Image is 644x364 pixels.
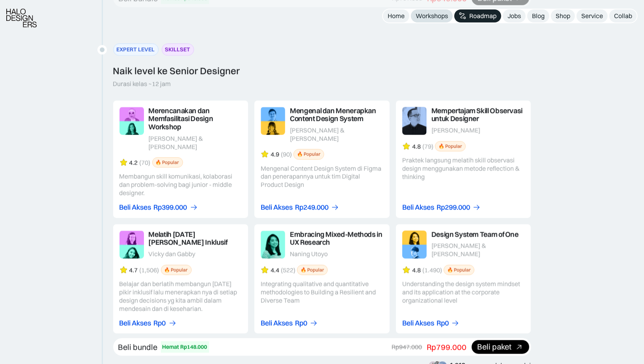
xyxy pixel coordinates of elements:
div: Rp299.000 [437,203,470,212]
div: Jobs [508,12,521,20]
a: Beli AksesRp0 [119,319,177,327]
div: Rp0 [437,319,449,327]
a: Shop [551,9,575,22]
div: Beli Akses [402,203,434,212]
div: Beli Akses [261,203,293,212]
a: Workshops [411,9,453,22]
div: Roadmap [469,12,497,20]
div: Collab [614,12,632,20]
div: Workshops [416,12,448,20]
a: Home [383,9,409,22]
a: Blog [527,9,549,22]
div: Beli paket [478,343,512,351]
div: Rp799.000 [427,342,467,352]
div: Home [388,12,405,20]
div: Beli Akses [119,319,151,327]
div: Beli Akses [261,319,293,327]
div: Beli Akses [402,319,434,327]
div: Beli bundle [118,342,158,352]
a: Beli AksesRp0 [261,319,318,327]
a: Beli bundleHemat Rp148.000Rp947.000Rp799.000Beli paket [113,338,531,356]
div: Rp0 [295,319,307,327]
div: Blog [532,12,545,20]
div: Rp249.000 [295,203,329,212]
a: Service [577,9,608,22]
div: Rp0 [154,319,166,327]
div: Service [581,12,603,20]
a: Jobs [503,9,526,22]
a: Roadmap [454,9,501,22]
div: Rp399.000 [154,203,187,212]
div: Rp947.000 [392,343,422,351]
div: EXPERT LEVEL [117,45,155,54]
a: Collab [609,9,637,22]
a: Beli AksesRp0 [402,319,459,327]
a: Beli AksesRp249.000 [261,203,339,212]
a: Beli AksesRp299.000 [402,203,481,212]
a: Beli AksesRp399.000 [119,203,198,212]
div: Durasi kelas ~12 jam [113,80,171,88]
div: SKILLSET [165,45,190,54]
div: Shop [556,12,570,20]
div: Beli Akses [119,203,151,212]
div: Hemat Rp148.000 [162,343,207,351]
div: Naik level ke Senior Designer [113,65,240,76]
